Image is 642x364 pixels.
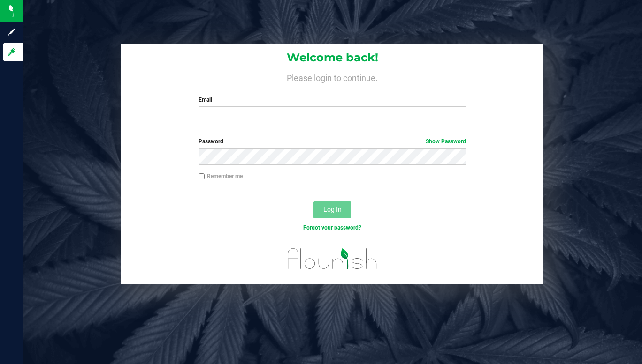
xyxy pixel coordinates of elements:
a: Forgot your password? [303,224,361,231]
a: Show Password [426,138,466,145]
label: Email [199,96,466,104]
span: Log In [323,206,342,213]
input: Remember me [199,173,205,180]
button: Log In [313,201,351,218]
label: Remember me [199,172,243,180]
inline-svg: Sign up [7,27,16,37]
inline-svg: Log in [7,47,16,57]
h1: Welcome back! [121,52,543,64]
img: flourish_logo.svg [280,242,385,275]
h4: Please login to continue. [121,71,543,82]
span: Password [199,138,223,145]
